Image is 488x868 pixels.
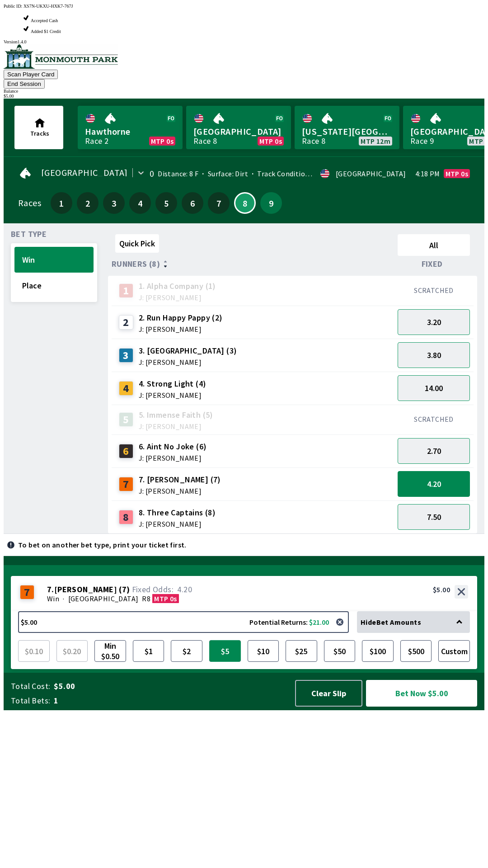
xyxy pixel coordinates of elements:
span: Runners (8) [112,260,160,268]
span: Surface: Dirt [198,169,248,178]
div: SCRATCHED [398,286,470,295]
span: J: [PERSON_NAME] [139,454,207,462]
span: [US_STATE][GEOGRAPHIC_DATA] [302,126,392,137]
div: Runners (8) [112,259,394,269]
div: Version 1.4.0 [4,39,484,44]
div: $ 5.00 [4,94,484,99]
span: J: [PERSON_NAME] [139,392,206,399]
div: 2 [119,315,133,330]
span: Custom [441,642,468,660]
a: [GEOGRAPHIC_DATA]Race 8MTP 0s [186,106,291,149]
span: 9 [263,200,280,206]
span: · [63,594,64,603]
span: Total Bets: [11,695,50,706]
span: 4.20 [427,479,441,489]
span: J: [PERSON_NAME] [139,520,216,528]
span: MTP 12m [361,137,390,145]
p: To bet on another bet type, print your ticket first. [18,541,187,548]
span: 5 [158,200,175,206]
span: 6. Aint No Joke (6) [139,441,207,453]
span: MTP 0s [446,170,468,177]
span: Clear Slip [303,688,354,698]
span: Win [22,255,86,265]
button: $10 [248,640,279,662]
button: Clear Slip [295,680,362,707]
span: MTP 0s [151,137,174,145]
button: 3 [103,192,125,214]
span: $500 [403,642,430,660]
div: Race 9 [410,137,434,145]
span: 4.20 [177,584,192,594]
span: MTP 0s [259,137,282,145]
div: 0 [150,170,154,177]
button: All [398,234,470,256]
div: 6 [119,444,133,458]
a: HawthorneRace 2MTP 0s [78,106,183,149]
span: $10 [250,642,277,660]
span: $50 [326,642,353,660]
span: Fixed [422,260,443,268]
button: Custom [438,640,470,662]
span: 14.00 [425,383,443,393]
button: $100 [362,640,394,662]
span: Total Cost: [11,681,50,692]
div: Races [18,199,41,207]
div: 4 [119,381,133,396]
div: 7 [20,585,34,599]
span: Bet Type [11,231,47,238]
span: Added $1 Credit [31,29,61,34]
button: 3.20 [398,309,470,335]
span: Track Condition: Firm [248,169,328,178]
span: Hawthorne [85,126,175,137]
span: 6 [184,200,201,206]
span: [PERSON_NAME] [54,585,117,594]
span: $2 [173,642,200,660]
button: 6 [182,192,203,214]
button: 9 [260,192,282,214]
button: 7.50 [398,504,470,530]
button: 3.80 [398,342,470,368]
span: Quick Pick [119,238,155,249]
button: End Session [4,79,45,89]
span: [GEOGRAPHIC_DATA] [193,126,284,137]
button: 5 [155,192,177,214]
span: Place [22,280,86,291]
button: $25 [286,640,317,662]
span: Bet Now $5.00 [374,688,469,699]
span: 7 . [47,585,54,594]
button: 8 [234,192,256,214]
span: 2. Run Happy Pappy (2) [139,312,223,324]
button: 2.70 [398,438,470,464]
span: 5. Immense Faith (5) [139,409,213,421]
span: $5.00 [54,681,286,692]
a: [US_STATE][GEOGRAPHIC_DATA]Race 8MTP 12m [295,106,399,149]
button: 1 [51,192,72,214]
span: [GEOGRAPHIC_DATA] [68,594,139,603]
span: 2 [79,200,96,206]
span: $1 [135,642,162,660]
button: $50 [324,640,356,662]
span: 7 [210,200,227,206]
button: $2 [171,640,202,662]
span: 4. Strong Light (4) [139,378,206,390]
button: Place [14,273,94,298]
span: $25 [288,642,315,660]
span: ( 7 ) [119,585,130,594]
div: 5 [119,412,133,427]
div: $5.00 [433,585,450,594]
button: Tracks [14,106,63,149]
span: 1 [53,200,70,206]
button: Scan Player Card [4,70,58,79]
span: All [402,240,466,250]
span: 1. Alpha Company (1) [139,280,216,292]
span: Tracks [30,129,49,137]
span: MTP 0s [154,594,177,603]
span: 3.20 [427,317,441,327]
div: Balance [4,89,484,94]
div: 8 [119,510,133,524]
span: R8 [142,594,150,603]
div: Race 2 [85,137,108,145]
button: 7 [208,192,230,214]
button: Win [14,247,94,273]
span: 3 [105,200,122,206]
